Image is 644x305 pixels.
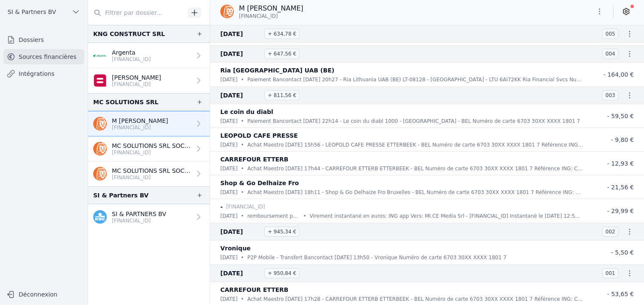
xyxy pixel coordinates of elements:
[611,136,634,143] span: - 9,80 €
[8,8,56,16] span: SI & Partners BV
[239,3,303,14] p: M [PERSON_NAME]
[88,5,185,20] input: Filtrer par dossier...
[93,167,107,180] img: ing.png
[220,154,289,164] p: CARREFOUR ETTERB
[112,81,161,88] p: [FINANCIAL_ID]
[220,65,334,75] p: Ria [GEOGRAPHIC_DATA] UAB (BE)
[93,190,149,200] div: SI & Partners BV
[241,75,244,84] div: •
[602,29,619,39] span: 005
[241,212,244,220] div: •
[247,141,583,149] p: Achat Maestro [DATE] 15h56 - LEOPOLD CAFE PRESSE ETTERBEEK - BEL Numéro de carte 6703 30XX XXXX 1...
[93,117,107,130] img: ing.png
[239,13,278,19] span: [FINANCIAL_ID]
[241,141,244,149] div: •
[88,204,210,230] a: SI & PARTNERS BV [FINANCIAL_ID]
[607,208,634,214] span: - 29,99 €
[264,49,300,59] span: + 647,56 €
[93,74,107,87] img: belfius-1.png
[264,90,300,100] span: + 811,56 €
[247,75,583,84] p: Paiement Bancontact [DATE] 20h27 - Ria Lithuania UAB (BE) LT-08128 - [GEOGRAPHIC_DATA] - LTU 6AI7...
[220,5,234,18] img: ing.png
[220,285,289,295] p: CARREFOUR ETTERB
[220,164,238,173] p: [DATE]
[607,113,634,119] span: - 59,50 €
[241,164,244,173] div: •
[112,73,161,82] p: [PERSON_NAME]
[220,243,251,253] p: Vronique
[247,164,583,173] p: Achat Maestro [DATE] 17h44 - CARREFOUR ETTERB ETTERBEEK - BEL Numéro de carte 6703 30XX XXXX 1801...
[112,166,191,175] p: MC SOLUTIONS SRL SOCIETE EN
[220,212,238,220] p: [DATE]
[241,295,244,303] div: •
[602,90,619,100] span: 003
[220,178,299,188] p: Shop & Go Delhaize Fro
[303,212,306,220] div: •
[93,142,107,155] img: ing.png
[112,124,168,131] p: [FINANCIAL_ID]
[112,149,191,156] p: [FINANCIAL_ID]
[112,217,166,224] p: [FINANCIAL_ID]
[241,253,244,262] div: •
[611,249,634,256] span: - 5,50 €
[220,141,238,149] p: [DATE]
[607,160,634,167] span: - 12,93 €
[220,253,238,262] p: [DATE]
[607,291,634,297] span: - 53,65 €
[220,295,238,303] p: [DATE]
[88,136,210,161] a: MC SOLUTIONS SRL SOCIETE EN [FINANCIAL_ID]
[3,49,84,64] a: Sources financières
[310,212,583,220] p: Virement instantané en euros: ING app Vers: MI.CE Media Srl - [FINANCIAL_ID] Instantané le [DATE]...
[3,66,84,81] a: Intégrations
[220,90,261,100] span: [DATE]
[220,268,261,278] span: [DATE]
[93,210,107,224] img: kbc.png
[93,49,107,62] img: ARGENTA_ARSPBE22.png
[264,227,300,237] span: + 945,34 €
[220,49,261,59] span: [DATE]
[112,116,168,125] p: M [PERSON_NAME]
[220,188,238,197] p: [DATE]
[247,253,507,262] p: P2P Mobile - Transfert Bancontact [DATE] 13h50 - Vronique Numéro de carte 6703 30XX XXXX 1801 7
[3,288,84,301] button: Déconnexion
[220,107,273,117] p: Le coin du diabl
[220,117,238,125] p: [DATE]
[264,268,300,278] span: + 950,84 €
[112,210,166,218] p: SI & PARTNERS BV
[93,97,158,107] div: MC SOLUTIONS SRL
[607,184,634,191] span: - 21,56 €
[88,111,210,136] a: M [PERSON_NAME] [FINANCIAL_ID]
[241,117,244,125] div: •
[112,48,151,57] p: Argenta
[241,188,244,197] div: •
[247,212,300,220] p: remboursement petit bambou
[112,56,151,63] p: [FINANCIAL_ID]
[220,75,238,84] p: [DATE]
[220,227,261,237] span: [DATE]
[3,32,84,47] a: Dossiers
[247,188,583,197] p: Achat Maestro [DATE] 18h11 - Shop & Go Delhaize Fro Bruxelles - BEL Numéro de carte 6703 30XX XXX...
[220,130,298,141] p: LEOPOLD CAFE PRESSE
[247,295,583,303] p: Achat Maestro [DATE] 17h28 - CARREFOUR ETTERB ETTERBEEK - BEL Numéro de carte 6703 30XX XXXX 1801...
[112,174,191,181] p: [FINANCIAL_ID]
[264,29,300,39] span: + 634,78 €
[88,161,210,186] a: MC SOLUTIONS SRL SOCIETE EN [FINANCIAL_ID]
[93,29,165,39] div: KNG CONSTRUCT SRL
[220,29,261,39] span: [DATE]
[220,202,223,212] p: -
[603,71,634,78] span: - 164,00 €
[226,202,265,211] p: [FINANCIAL_ID]
[112,141,191,150] p: MC SOLUTIONS SRL SOCIETE EN
[602,268,619,278] span: 001
[602,227,619,237] span: 002
[88,68,210,93] a: [PERSON_NAME] [FINANCIAL_ID]
[602,49,619,59] span: 004
[247,117,580,125] p: Paiement Bancontact [DATE] 22h14 - Le coin du diabl 1000 - [GEOGRAPHIC_DATA] - BEL Numéro de cart...
[3,5,84,19] button: SI & Partners BV
[88,43,210,68] a: Argenta [FINANCIAL_ID]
